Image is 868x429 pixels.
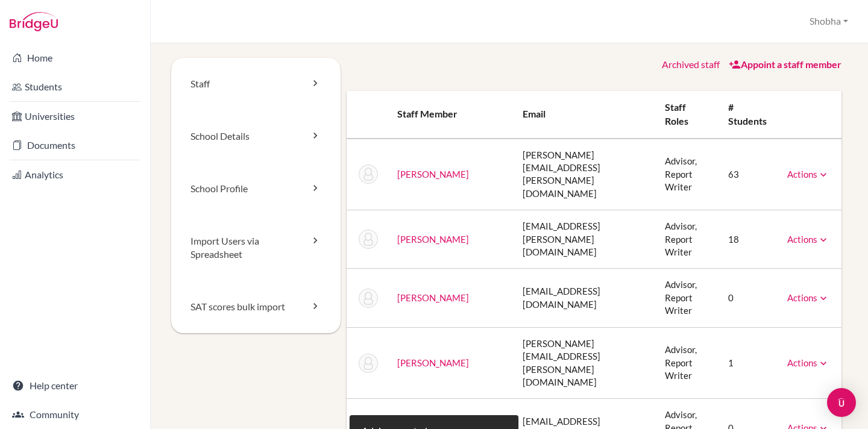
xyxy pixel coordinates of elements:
[2,46,148,70] a: Home
[359,164,378,184] img: Vinita Ahuja
[787,169,829,180] a: Actions
[2,163,148,187] a: Analytics
[2,402,148,427] a: Community
[655,327,719,399] td: Advisor, Report Writer
[655,269,719,327] td: Advisor, Report Writer
[171,58,341,110] a: Staff
[359,354,378,373] img: Hariharan Dharmarajan
[655,91,719,139] th: Staff roles
[2,374,148,398] a: Help center
[359,289,378,308] img: Krishti Chatterjee
[827,388,856,417] div: Open Intercom Messenger
[787,234,829,245] a: Actions
[2,133,148,157] a: Documents
[171,215,341,281] a: Import Users via Spreadsheet
[10,12,58,31] img: Bridge-U
[397,234,469,245] a: [PERSON_NAME]
[397,357,469,368] a: [PERSON_NAME]
[513,269,655,327] td: [EMAIL_ADDRESS][DOMAIN_NAME]
[655,139,719,210] td: Advisor, Report Writer
[359,230,378,249] img: Shobha Balaraman
[662,58,720,70] a: Archived staff
[513,327,655,399] td: [PERSON_NAME][EMAIL_ADDRESS][PERSON_NAME][DOMAIN_NAME]
[2,104,148,128] a: Universities
[388,91,514,139] th: Staff member
[171,110,341,163] a: School Details
[729,58,841,70] a: Appoint a staff member
[171,281,341,333] a: SAT scores bulk import
[787,357,829,368] a: Actions
[2,75,148,99] a: Students
[719,139,778,210] td: 63
[655,210,719,269] td: Advisor, Report Writer
[513,139,655,210] td: [PERSON_NAME][EMAIL_ADDRESS][PERSON_NAME][DOMAIN_NAME]
[719,210,778,269] td: 18
[787,292,829,303] a: Actions
[804,10,854,33] button: Shobha
[513,210,655,269] td: [EMAIL_ADDRESS][PERSON_NAME][DOMAIN_NAME]
[719,91,778,139] th: # students
[397,169,469,180] a: [PERSON_NAME]
[397,292,469,303] a: [PERSON_NAME]
[719,327,778,399] td: 1
[171,163,341,215] a: School Profile
[513,91,655,139] th: Email
[719,269,778,327] td: 0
